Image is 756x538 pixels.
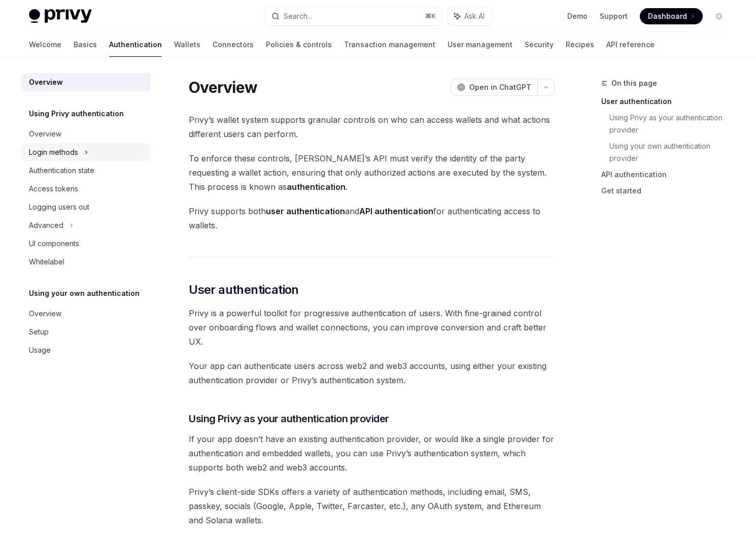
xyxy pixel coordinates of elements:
div: Advanced [29,219,63,231]
div: Authentication state [29,164,94,177]
span: Privy is a powerful toolkit for progressive authentication of users. With fine-grained control ov... [189,306,555,349]
span: Open in ChatGPT [469,82,531,92]
div: Overview [29,76,63,88]
a: Authentication [109,32,162,57]
h5: Using your own authentication [29,287,140,299]
span: User authentication [189,282,299,298]
span: Privy supports both and for authenticating access to wallets. [189,204,555,232]
a: API authentication [601,166,735,183]
span: Privy’s wallet system supports granular controls on who can access wallets and what actions diffe... [189,113,555,141]
div: Setup [29,326,49,338]
a: Wallets [174,32,200,57]
span: To enforce these controls, [PERSON_NAME]’s API must verify the identity of the party requesting a... [189,151,555,194]
a: Overview [21,125,151,143]
a: API reference [606,32,655,57]
span: Ask AI [464,11,485,21]
div: Overview [29,128,61,140]
div: Logging users out [29,201,89,213]
button: Toggle dark mode [711,8,727,24]
span: ⌘ K [425,12,436,20]
div: Whitelabel [29,256,64,268]
img: light logo [29,9,92,23]
div: Search... [284,10,312,22]
a: Whitelabel [21,253,151,271]
h1: Overview [189,78,257,96]
span: On this page [611,77,657,89]
a: Usage [21,341,151,359]
a: Setup [21,323,151,341]
a: Authentication state [21,161,151,180]
a: Support [600,11,628,21]
a: Get started [601,183,735,199]
a: Dashboard [640,8,703,24]
div: Access tokens [29,183,78,195]
a: Overview [21,305,151,323]
span: If your app doesn’t have an existing authentication provider, or would like a single provider for... [189,432,555,475]
button: Search...⌘K [264,7,442,25]
a: Demo [567,11,588,21]
div: Overview [29,308,61,320]
a: Recipes [566,32,594,57]
a: Access tokens [21,180,151,198]
a: Welcome [29,32,61,57]
strong: user authentication [266,206,345,216]
div: UI components [29,238,79,250]
span: Privy’s client-side SDKs offers a variety of authentication methods, including email, SMS, passke... [189,485,555,527]
h5: Using Privy authentication [29,108,124,120]
a: Using Privy as your authentication provider [609,110,735,138]
a: Connectors [213,32,254,57]
a: UI components [21,234,151,253]
a: User authentication [601,93,735,110]
a: Basics [74,32,97,57]
strong: authentication [287,182,346,192]
span: Using Privy as your authentication provider [189,412,389,426]
div: Login methods [29,146,78,158]
div: Usage [29,344,51,356]
span: Dashboard [648,11,687,21]
a: Using your own authentication provider [609,138,735,166]
a: Transaction management [344,32,435,57]
strong: API authentication [359,206,433,216]
button: Open in ChatGPT [451,79,537,96]
span: Your app can authenticate users across web2 and web3 accounts, using either your existing authent... [189,359,555,387]
a: Security [525,32,554,57]
a: Logging users out [21,198,151,216]
button: Ask AI [447,7,492,25]
a: User management [448,32,512,57]
a: Overview [21,73,151,91]
a: Policies & controls [266,32,332,57]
